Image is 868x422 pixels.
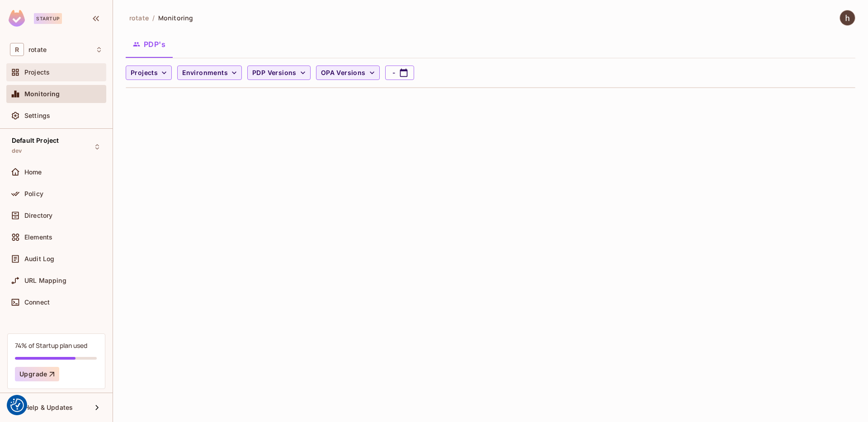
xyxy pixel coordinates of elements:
img: hans [840,10,855,25]
span: the active workspace [129,14,149,22]
span: Help & Updates [24,404,73,411]
button: Projects [126,66,172,80]
span: PDP Versions [252,67,297,79]
span: Directory [24,212,52,219]
button: OPA Versions [316,66,380,80]
button: PDP Versions [247,66,311,80]
span: Monitoring [24,90,60,98]
span: Policy [24,190,43,197]
span: Home [24,169,42,176]
span: OPA Versions [321,67,366,79]
button: Consent Preferences [10,399,24,412]
span: Audit Log [24,255,54,263]
span: Settings [24,112,50,119]
span: dev [12,147,22,155]
img: SReyMgAAAABJRU5ErkJggg== [9,10,25,27]
button: Environments [177,66,242,80]
li: / [152,14,155,22]
span: Elements [24,234,52,241]
img: Revisit consent button [10,399,24,412]
div: 74% of Startup plan used [15,341,87,350]
div: Startup [34,13,62,24]
span: Default Project [12,137,59,144]
span: Workspace: rotate [28,46,47,53]
span: R [10,43,24,56]
span: Monitoring [158,14,193,22]
span: Projects [24,69,50,76]
span: Projects [131,67,158,79]
span: URL Mapping [24,277,66,284]
span: Connect [24,299,50,306]
button: Upgrade [15,367,59,381]
button: PDP's [126,33,173,56]
button: - [385,66,414,80]
span: Environments [182,67,228,79]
